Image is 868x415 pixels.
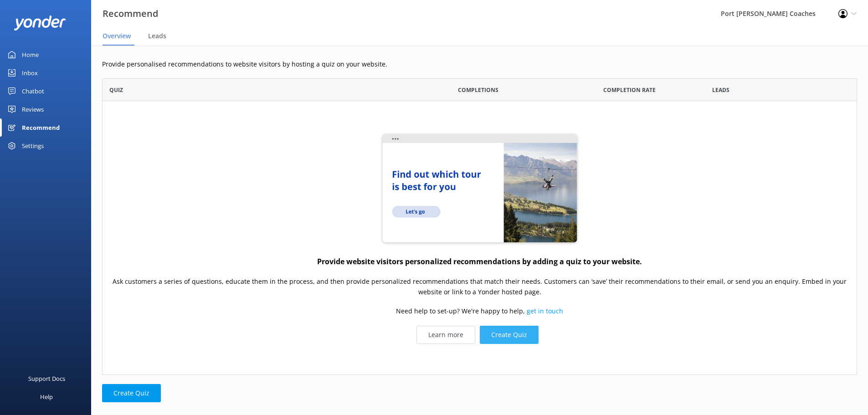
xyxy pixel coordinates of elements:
[112,277,847,297] p: Ask customers a series of questions, educate them in the process, and then provide personalized r...
[712,86,729,94] span: Leads
[102,59,857,69] p: Provide personalised recommendations to website visitors by hosting a quiz on your website.
[458,86,498,94] span: Completions
[380,132,580,246] img: quiz-website...
[480,326,539,344] button: Create Quiz
[103,31,131,41] span: Overview
[603,86,656,94] span: Completion Rate
[102,101,857,374] div: grid
[28,369,65,388] div: Support Docs
[527,307,563,316] a: get in touch
[22,46,39,64] div: Home
[22,82,44,100] div: Chatbot
[396,307,563,317] p: Need help to set-up? We're happy to help,
[14,15,66,31] img: yonder-white-logo.png
[102,384,161,402] button: Create Quiz
[416,326,475,344] a: Learn more
[148,31,166,41] span: Leads
[317,256,642,268] h4: Provide website visitors personalized recommendations by adding a quiz to your website.
[22,100,44,118] div: Reviews
[22,118,60,137] div: Recommend
[22,137,44,155] div: Settings
[40,388,53,406] div: Help
[109,86,123,94] span: Quiz
[103,6,158,21] h3: Recommend
[22,64,38,82] div: Inbox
